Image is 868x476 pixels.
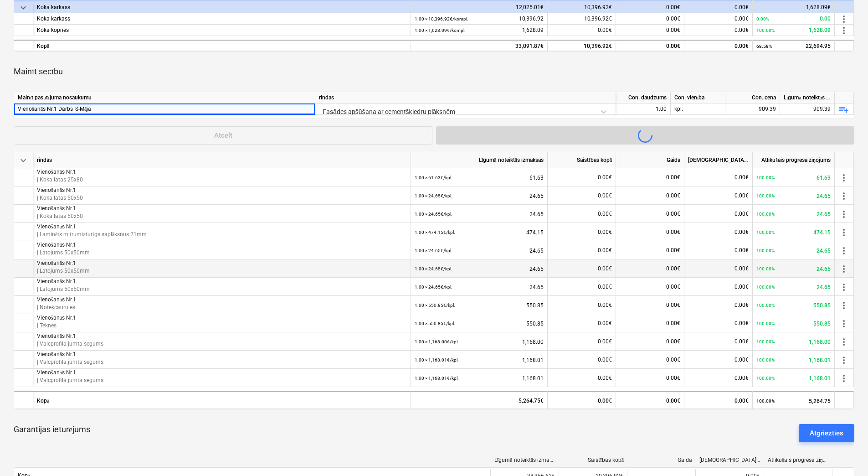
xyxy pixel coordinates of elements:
p: Vienošanās Nr.1 [37,241,407,249]
div: 909.39 [729,103,776,115]
div: 550.85 [415,314,544,333]
span: more_vert [838,25,849,36]
span: 0.00€ [666,320,680,326]
div: 10,396.92 [415,13,544,25]
div: 24.65 [415,241,544,260]
span: more_vert [838,209,849,220]
span: 0.00€ [598,357,612,363]
p: Vienošanās Nr.1 [37,205,407,212]
span: 0.00€ [734,265,749,272]
div: 0.00€ [684,391,753,409]
div: kpl. [671,103,725,115]
span: 0.00€ [666,302,680,308]
span: 0.00€ [598,27,612,33]
div: Koka karkass [37,2,407,13]
small: 1.00 × 550.85€ / kpl. [415,303,455,308]
span: playlist_add [838,104,849,115]
p: Garantijas ieturējums [14,424,90,442]
span: 0.00€ [598,284,612,290]
span: more_vert [838,373,849,384]
div: 1,168.01 [415,351,544,369]
span: 0.00€ [666,357,680,363]
p: | Latojums 50x50mm [37,249,407,257]
span: 0.00€ [598,265,612,272]
p: Vienošanās Nr.1 [37,369,407,377]
div: 12,025.01€ [411,2,548,13]
div: Līgumā noteiktās izmaksas [494,457,555,464]
div: 1,168.01 [756,369,831,388]
div: 0.00 [756,13,831,25]
span: 0.00€ [734,338,749,345]
span: 0.00€ [666,16,680,22]
div: 10,396.92€ [548,40,616,51]
div: 0.00€ [616,391,684,409]
span: 0.00€ [734,229,749,235]
div: 550.85 [756,296,831,315]
small: 0.00% [756,16,769,21]
p: | Koka latas 50x50 [37,194,407,202]
small: 1.00 × 24.65€ / kpl. [415,193,452,198]
p: Vienošanās Nr.1 [37,259,407,267]
div: Gaida [616,152,684,168]
div: Atgriezties [810,427,843,439]
div: Līgumā noteiktās izmaksas [780,92,835,103]
small: 1.00 × 474.15€ / kpl. [415,230,455,235]
div: 24.65 [756,186,831,205]
p: Vienošanās Nr.1 [37,223,407,231]
div: 61.63 [756,168,831,187]
div: rindas [33,152,411,168]
span: 0.00€ [598,338,612,345]
span: more_vert [838,245,849,256]
span: more_vert [838,172,849,183]
div: 1.00 [620,103,667,115]
div: 474.15 [756,223,831,242]
span: 0.00€ [734,211,749,217]
span: 0.00€ [734,284,749,290]
div: Con. daudzums [616,92,671,103]
div: 24.65 [415,205,544,223]
small: 100.00% [756,212,775,217]
small: 1.00 × 550.85€ / kpl. [415,321,455,326]
div: Saistības kopā [563,457,624,464]
div: 0.00€ [616,2,684,13]
span: 0.00€ [666,211,680,217]
small: 100.00% [756,357,775,362]
div: 1,628.09 [756,25,831,36]
div: 0.00€ [684,2,753,13]
small: 100.00% [756,376,775,381]
div: 909.39 [780,103,835,115]
p: | Koka latas 50x50 [37,212,407,220]
div: 1,168.01 [415,369,544,388]
small: 1.00 × 1,628.09€ / kompl. [415,28,466,33]
span: 0.00€ [666,229,680,235]
span: 0.00€ [666,284,680,290]
div: 1,628.09 [415,25,544,36]
span: 0.00€ [666,192,680,199]
div: Con. vienība [671,92,725,103]
small: 100.00% [756,321,775,326]
div: 1,168.00 [415,332,544,351]
small: 100.00% [756,398,775,404]
small: 100.00% [756,266,775,271]
div: 24.65 [756,259,831,278]
div: [DEMOGRAPHIC_DATA] izmaksas [699,457,760,463]
p: Vienošanās Nr.1 [37,278,407,285]
span: 0.00€ [734,247,749,254]
div: [DEMOGRAPHIC_DATA] izmaksas [684,152,753,168]
div: 0.00€ [684,40,753,51]
div: 24.65 [415,259,544,278]
span: more_vert [838,14,849,25]
span: 10,396.92€ [584,16,612,22]
small: 100.00% [756,248,775,253]
small: 1.00 × 10,396.92€ / kompl. [415,16,468,21]
div: 474.15 [415,223,544,242]
span: 0.00€ [666,27,680,33]
iframe: Chat Widget [822,432,868,476]
p: Vienošanās Nr.1 [37,351,407,358]
div: 0.00€ [548,391,616,409]
div: Atlikušais progresa ziņojums [753,152,835,168]
p: Vienošanās Nr.1 [37,296,407,304]
div: Koka kopnes [37,25,407,36]
div: 24.65 [756,278,831,296]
